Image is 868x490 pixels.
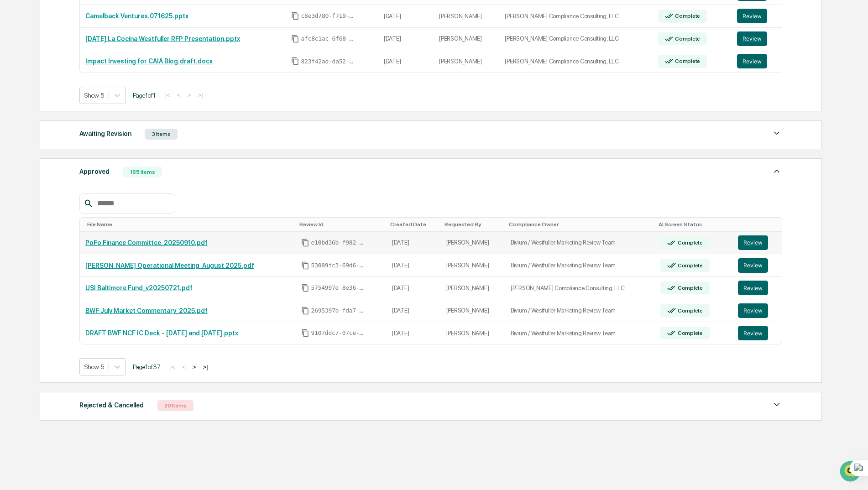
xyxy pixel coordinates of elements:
button: >| [200,363,210,371]
td: [PERSON_NAME] [441,322,505,344]
div: Complete [673,58,700,64]
a: 🖐️Preclearance [5,111,63,128]
div: 20 Items [157,400,193,411]
a: Review [738,281,776,295]
button: Review [737,54,767,68]
span: Copy Id [301,307,309,315]
div: 🖐️ [9,116,16,123]
span: Page 1 of 37 [133,363,161,370]
a: Review [737,54,776,68]
div: Start new chat [31,70,150,79]
a: [DATE] La Cocina Westfuller RFP Presentation.pptx [85,35,240,42]
span: 823f42ad-da52-427a-bdfe-d3b490ef0764 [301,58,356,65]
span: Preclearance [18,115,59,124]
span: 9107ddc7-07ce-468e-8005-e1cfd377d405 [311,329,366,337]
button: Start new chat [155,73,166,83]
div: Toggle SortBy [659,221,729,228]
button: > [185,91,194,99]
div: Complete [676,308,703,314]
a: Review [737,31,776,46]
a: Review [737,9,776,23]
button: Review [737,31,767,46]
td: Bivium / Westfuller Marketing Review Team [505,322,655,344]
td: [PERSON_NAME] [434,5,499,28]
span: Copy Id [301,284,309,292]
div: Toggle SortBy [299,221,383,228]
a: USI Baltimore Fund_v20250721.pdf [85,284,193,292]
button: |< [167,363,178,371]
td: [DATE] [378,5,434,28]
td: [DATE] [387,299,441,322]
img: caret [771,128,782,139]
span: e10bd36b-f982-48d5-b8e2-5a73b17e84a9 [311,239,366,246]
td: [PERSON_NAME] Compliance Consulting, LLC [505,277,655,300]
button: Review [738,235,768,250]
div: Toggle SortBy [444,221,502,228]
div: Rejected & Cancelled [79,399,144,411]
span: Copy Id [301,261,309,270]
a: [PERSON_NAME] Operational Meeting_August 2025.pdf [85,262,254,269]
div: Toggle SortBy [740,221,778,228]
div: Complete [676,285,703,291]
td: [DATE] [387,232,441,255]
div: We're available if you need us! [31,79,115,86]
div: Complete [676,240,703,246]
div: Complete [673,36,700,42]
span: Copy Id [301,239,309,247]
span: Copy Id [291,12,299,20]
a: Impact Investing for CAIA Blog.draft.docx [85,57,213,65]
span: c8e3d780-f719-41d7-84c3-a659409448a4 [301,12,356,20]
div: 3 Items [145,129,178,140]
div: Awaiting Revision [79,128,131,140]
a: Camelback Ventures.071625.pptx [85,12,188,20]
div: 185 Items [123,167,162,177]
td: [PERSON_NAME] [441,277,505,300]
span: Pylon [91,155,110,162]
span: afc8c1ac-6f68-4627-999b-d97b3a6d8081 [301,35,356,42]
span: 53089fc3-69d6-4c62-845b-ffe62e5adab3 [311,262,366,269]
a: Review [738,258,776,273]
div: Toggle SortBy [87,221,292,228]
a: 🔎Data Lookup [5,129,61,145]
span: Page 1 of 1 [133,92,156,99]
div: Approved [79,166,110,177]
div: Complete [676,330,703,336]
span: Data Lookup [18,132,58,141]
div: Toggle SortBy [509,221,651,228]
span: Copy Id [301,329,309,337]
td: [DATE] [378,28,434,51]
button: > [190,363,199,371]
td: Bivium / Westfuller Marketing Review Team [505,299,655,322]
td: [DATE] [387,277,441,300]
img: caret [771,166,782,177]
p: How can we help? [9,19,166,34]
a: DRAFT BWF NCF IC Deck - [DATE] and [DATE].pptx [85,329,238,337]
a: Review [738,303,776,318]
td: [DATE] [387,254,441,277]
div: 🔎 [9,133,16,141]
button: |< [162,91,173,99]
td: [PERSON_NAME] [441,254,505,277]
span: Attestations [75,115,113,124]
div: Complete [676,262,703,269]
td: [PERSON_NAME] Compliance Consulting, LLC [499,50,652,73]
td: Bivium / Westfuller Marketing Review Team [505,254,655,277]
div: 🗄️ [66,116,73,123]
td: [PERSON_NAME] Compliance Consulting, LLC [499,28,652,51]
td: [PERSON_NAME] [434,28,499,51]
button: < [174,91,183,99]
td: [PERSON_NAME] [441,299,505,322]
td: [DATE] [378,50,434,73]
img: caret [771,399,782,410]
div: Toggle SortBy [390,221,437,228]
button: Review [738,326,768,340]
img: 1746055101610-c473b297-6a78-478c-a979-82029cc54cd1 [9,70,26,86]
button: Review [738,303,768,318]
a: 🗄️Attestations [63,111,117,128]
td: Bivium / Westfuller Marketing Review Team [505,232,655,255]
span: 2695397b-fda7-409c-b96c-3e355535dfbf [311,307,366,314]
button: < [179,363,188,371]
td: [PERSON_NAME] [441,232,505,255]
